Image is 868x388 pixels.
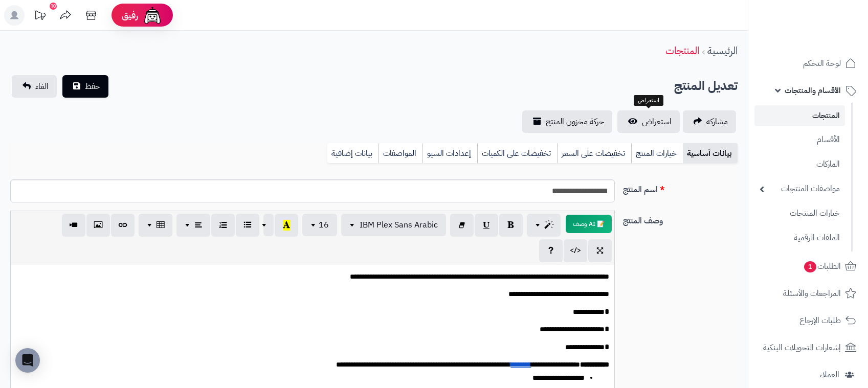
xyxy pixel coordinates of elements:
[754,335,862,360] a: إشعارات التحويلات البنكية
[763,340,841,355] span: إشعارات التحويلات البنكية
[566,215,612,233] button: 📝 AI وصف
[15,348,40,373] div: Open Intercom Messenger
[674,76,738,97] h2: تعديل المنتج
[50,3,57,10] div: 10
[754,202,845,224] a: خيارات المنتجات
[754,281,862,306] a: المراجعات والأسئلة
[319,219,329,231] span: 16
[341,214,446,236] button: IBM Plex Sans Arabic
[27,5,53,28] a: تحديثات المنصة
[819,368,839,382] span: العملاء
[754,51,862,76] a: لوحة التحكم
[754,227,845,249] a: الملفات الرقمية
[754,105,845,126] a: المنتجات
[754,178,845,200] a: مواصفات المنتجات
[477,143,557,164] a: تخفيضات على الكميات
[631,143,683,164] a: خيارات المنتج
[665,43,699,58] a: المنتجات
[706,116,728,128] span: مشاركه
[683,143,738,164] a: بيانات أساسية
[422,143,477,164] a: إعدادات السيو
[803,56,841,71] span: لوحة التحكم
[634,95,663,106] div: استعراض
[619,211,742,227] label: وصف المنتج
[683,110,736,133] a: مشاركه
[546,116,604,128] span: حركة مخزون المنتج
[783,286,841,301] span: المراجعات والأسئلة
[754,153,845,175] a: الماركات
[642,116,672,128] span: استعراض
[619,179,742,196] label: اسم المنتج
[617,110,680,133] a: استعراض
[707,43,738,58] a: الرئيسية
[754,129,845,151] a: الأقسام
[12,75,57,98] a: الغاء
[804,261,816,272] span: 1
[754,362,862,387] a: العملاء
[379,143,422,164] a: المواصفات
[35,80,49,93] span: الغاء
[85,80,100,93] span: حفظ
[803,259,841,273] span: الطلبات
[557,143,631,164] a: تخفيضات على السعر
[522,110,612,133] a: حركة مخزون المنتج
[360,219,438,231] span: IBM Plex Sans Arabic
[754,254,862,279] a: الطلبات1
[122,9,138,21] span: رفيق
[785,83,841,98] span: الأقسام والمنتجات
[142,5,163,26] img: ai-face.png
[799,313,841,328] span: طلبات الإرجاع
[754,308,862,333] a: طلبات الإرجاع
[327,143,379,164] a: بيانات إضافية
[62,75,108,98] button: حفظ
[302,214,337,236] button: 16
